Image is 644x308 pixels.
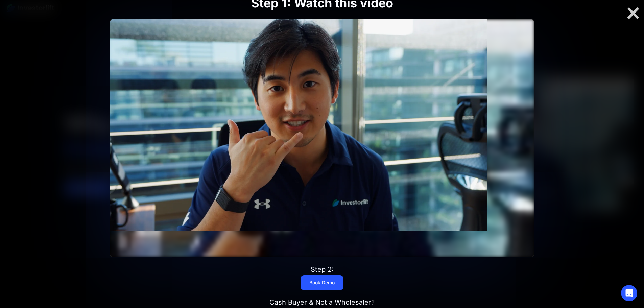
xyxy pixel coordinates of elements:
a: Book Demo [301,275,343,290]
div: Step 2: [311,265,334,274]
div: Open Intercom Messenger [621,285,637,301]
img: Video Thumbnail [110,19,487,231]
